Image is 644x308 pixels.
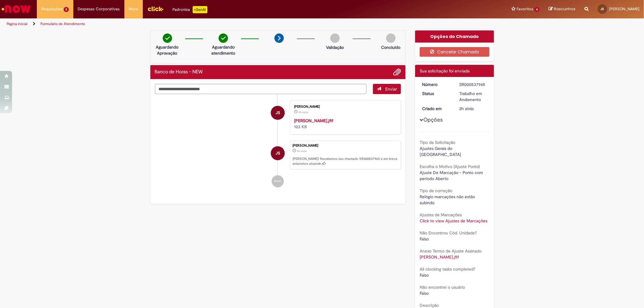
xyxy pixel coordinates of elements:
[393,68,401,76] button: Adicionar anexos
[293,144,398,148] div: [PERSON_NAME]
[420,146,461,157] span: Ajustes Gerais do [GEOGRAPHIC_DATA]
[271,106,285,120] div: Jeisy Gabrielly Ferreira Santana
[276,106,280,120] span: JS
[271,146,285,160] div: Jeisy Gabrielly Ferreira Santana
[7,21,27,26] a: Página inicial
[326,44,344,50] p: Validação
[554,6,575,12] span: Rascunhos
[459,106,474,111] time: 28/08/2025 08:56:29
[420,212,462,218] b: Ajustes de Marcações
[41,6,62,12] span: Requisições
[78,6,120,12] span: Despesas Corporativas
[420,254,459,260] a: Download de ponto emerson.jfif
[155,94,401,194] ul: Histórico de tíquete
[420,248,482,254] b: Anexo Termo de Ajuste Assinado
[294,118,333,123] a: [PERSON_NAME].jfif
[418,106,455,112] dt: Criado em
[459,81,487,87] div: SR000537965
[1,3,32,15] img: ServiceNow
[418,81,455,87] dt: Número
[373,84,401,94] button: Enviar
[420,266,475,272] b: All clocking tasks completed?
[297,149,307,153] time: 28/08/2025 08:56:29
[609,6,639,11] span: [PERSON_NAME]
[299,110,308,114] span: 2h atrás
[459,106,474,111] span: 2h atrás
[5,18,425,30] ul: Trilhas de página
[274,33,284,43] img: arrow-next.png
[420,236,429,242] span: Falso
[153,44,182,56] p: Aguardando Aprovação
[420,170,484,181] span: Ajuste De Marcação - Ponto com período Aberto
[219,33,228,43] img: check-circle-green.png
[420,230,477,236] b: Não Encontrou Cód. Unidade?
[420,188,452,193] b: Tipo de correção
[420,218,487,224] a: Click to view Ajustes de Marcações
[155,141,401,170] li: Jeisy Gabrielly Ferreira Santana
[415,30,494,43] div: Opções do Chamado
[420,291,429,296] span: Falso
[549,6,575,12] a: Rascunhos
[129,6,138,12] span: More
[294,105,395,109] div: [PERSON_NAME]
[155,84,367,94] textarea: Digite sua mensagem aqui...
[40,21,85,26] a: Formulário de Atendimento
[517,6,533,12] span: Favoritos
[420,140,455,145] b: Tipo da Solicitação
[147,4,164,13] img: click_logo_yellow_360x200.png
[420,47,489,57] button: Cancelar Chamado
[420,164,480,169] b: Escolha o Motivo (Ajuste Ponto)
[294,118,395,130] div: 103 KB
[193,6,207,13] p: +GenAi
[276,146,280,160] span: JS
[64,7,69,12] span: 2
[385,86,397,92] span: Enviar
[293,157,398,166] p: [PERSON_NAME]! Recebemos seu chamado SR000537965 e em breve estaremos atuando.
[420,68,469,74] span: Sua solicitação foi enviada
[209,44,238,56] p: Aguardando atendimento
[420,284,465,290] b: Não encontrei o usuário
[459,106,487,112] div: 28/08/2025 08:56:29
[601,7,604,11] span: JS
[155,69,203,75] h2: Banco de Horas - NEW Histórico de tíquete
[163,33,172,43] img: check-circle-green.png
[418,90,455,97] dt: Status
[459,90,487,103] div: Trabalho em Andamento
[381,44,400,50] p: Concluído
[420,303,439,308] b: Descrição
[299,110,308,114] time: 28/08/2025 08:56:26
[173,6,207,13] div: Padroniza
[420,194,476,205] span: Relógio marcações não estão subindo
[330,33,340,43] img: img-circle-grey.png
[420,272,429,278] span: Falso
[386,33,396,43] img: img-circle-grey.png
[297,149,307,153] span: 2h atrás
[534,7,540,12] span: 6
